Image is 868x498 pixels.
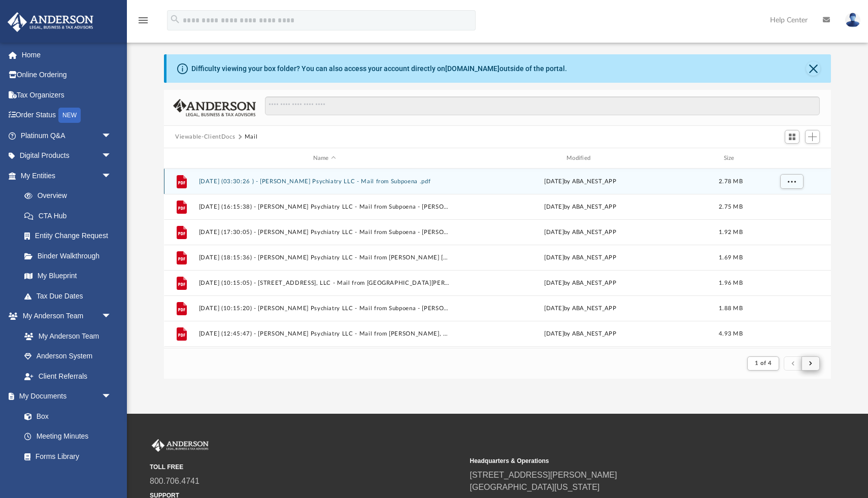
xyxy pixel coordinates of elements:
[454,154,706,163] div: Modified
[455,253,706,262] div: [DATE] by ABA_NEST_APP
[719,331,743,337] span: 4.93 MB
[199,280,450,286] button: [DATE] (10:15:05) - [STREET_ADDRESS], LLC - Mail from [GEOGRAPHIC_DATA][PERSON_NAME] - Subpoena .pdf
[470,483,600,491] a: [GEOGRAPHIC_DATA][US_STATE]
[14,246,127,266] a: Binder Walkthrough
[199,204,450,210] button: [DATE] (16:15:38) - [PERSON_NAME] Psychiatry LLC - Mail from Subpoena - [PERSON_NAME]. (NV11842),...
[14,446,117,467] a: Forms Library
[14,206,127,226] a: CTA Hub
[191,63,567,74] div: Difficulty viewing your box folder? You can also access your account directly on outside of the p...
[455,279,706,288] div: [DATE] by ABA_NEST_APP
[780,174,804,189] button: More options
[137,19,149,26] a: menu
[719,255,743,260] span: 1.69 MB
[5,12,96,32] img: Anderson Advisors Platinum Portal
[719,280,743,286] span: 1.96 MB
[755,154,826,163] div: id
[199,254,450,261] button: [DATE] (18:15:36) - [PERSON_NAME] Psychiatry LLC - Mail from [PERSON_NAME] [PERSON_NAME] Attorney...
[175,132,235,142] button: Viewable-ClientDocs
[150,439,211,452] img: Anderson Advisors Platinum Portal
[150,462,463,472] small: TOLL FREE
[14,426,122,447] a: Meeting Minutes
[199,178,450,185] button: [DATE] (03:30:26 ) - [PERSON_NAME] Psychiatry LLC - Mail from Subpoena .pdf
[7,85,127,105] a: Tax Organizers
[199,229,450,236] button: [DATE] (17:30:05) - [PERSON_NAME] Psychiatry LLC - Mail from Subpoena - [PERSON_NAME].pdf
[14,366,122,386] a: Client Referrals
[198,154,450,163] div: Name
[14,266,122,286] a: My Blueprint
[265,96,820,116] input: Search files and folders
[7,45,127,65] a: Home
[102,146,122,167] span: arrow_drop_down
[7,146,127,166] a: Digital Productsarrow_drop_down
[102,386,122,407] span: arrow_drop_down
[14,406,117,426] a: Box
[806,61,820,76] button: Close
[747,356,779,371] button: 1 of 4
[199,330,450,337] button: [DATE] (12:45:47) - [PERSON_NAME] Psychiatry LLC - Mail from [PERSON_NAME], Esq. - Subpoena .pdf
[14,226,127,246] a: Entity Change Request
[805,130,820,144] button: Add
[455,228,706,237] div: [DATE] by ABA_NEST_APP
[7,125,127,146] a: Platinum Q&Aarrow_drop_down
[445,64,499,73] a: [DOMAIN_NAME]
[7,65,127,85] a: Online Ordering
[470,456,783,466] small: Headquarters & Operations
[7,165,127,186] a: My Entitiesarrow_drop_down
[755,360,772,366] span: 1 of 4
[58,108,81,123] div: NEW
[14,286,127,306] a: Tax Due Dates
[14,326,117,346] a: My Anderson Team
[845,13,860,27] img: User Pic
[455,177,706,186] div: [DATE] by ABA_NEST_APP
[137,14,149,26] i: menu
[102,165,122,186] span: arrow_drop_down
[719,179,743,184] span: 2.78 MB
[470,471,617,479] a: [STREET_ADDRESS][PERSON_NAME]
[719,204,743,210] span: 2.75 MB
[14,346,122,367] a: Anderson System
[7,105,127,126] a: Order StatusNEW
[785,130,800,144] button: Switch to Grid View
[719,229,743,235] span: 1.92 MB
[14,186,127,206] a: Overview
[102,125,122,146] span: arrow_drop_down
[455,304,706,313] div: [DATE] by ABA_NEST_APP
[169,154,194,163] div: id
[102,306,122,327] span: arrow_drop_down
[7,386,122,407] a: My Documentsarrow_drop_down
[455,203,706,212] div: [DATE] by ABA_NEST_APP
[164,169,831,348] div: grid
[711,154,751,163] div: Size
[199,305,450,312] button: [DATE] (10:15:20) - [PERSON_NAME] Psychiatry LLC - Mail from Subpoena - [PERSON_NAME].pdf
[150,477,199,485] a: 800.706.4741
[719,306,743,311] span: 1.88 MB
[245,132,258,142] button: Mail
[170,14,181,25] i: search
[7,306,122,326] a: My Anderson Teamarrow_drop_down
[455,329,706,339] div: [DATE] by ABA_NEST_APP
